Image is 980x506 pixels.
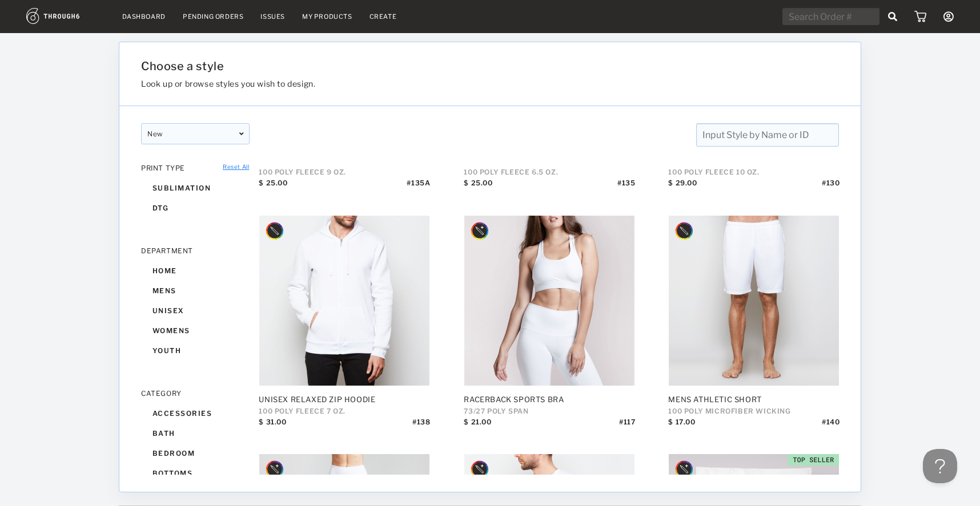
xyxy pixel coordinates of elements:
img: style_designer_badgeMockup.svg [470,221,489,241]
h1: Choose a style [141,59,721,73]
a: Dashboard [122,13,166,21]
div: $ 25.00 [464,179,492,196]
input: Input Style by Name or ID [696,123,839,147]
div: DEPARTMENT [141,246,250,255]
div: PRINT TYPE [141,164,250,172]
div: bedroom [141,443,250,463]
div: # 138 [412,418,430,435]
a: Reset All [223,163,249,170]
div: youth [141,341,250,361]
input: Search Order # [782,8,879,25]
img: style_designer_badgeOriginal.svg [674,221,694,241]
img: b2f95bf8-37cf-4a30-a24c-602b3283d1d8.jpg [669,216,839,386]
div: bath [141,423,250,443]
div: $ 29.00 [668,179,697,196]
a: My Products [302,13,352,21]
div: unisex [141,301,250,321]
div: New [141,123,250,144]
img: 45921615-19c3-41fb-ae51-28e1b69c197c.jpg [464,216,634,386]
div: # 140 [822,418,840,435]
div: $ 17.00 [668,418,695,435]
img: style_designer_badgeMockup.svg [674,460,694,479]
div: 100 POLY MICROFIBER WICKING [668,407,840,415]
div: accessories [141,403,250,423]
div: mens [141,281,250,301]
a: Create [369,13,397,21]
img: style_designer_badgeMockup.svg [470,460,489,479]
a: Pending Orders [183,13,243,21]
div: womens [141,321,250,341]
img: style_designer_badgeMockup.svg [265,460,284,479]
div: 100 POLY FLEECE 9 oz. [259,168,430,176]
div: dtg [141,198,250,218]
img: e8ccbcab-a6a9-430a-be86-539686de6238.jpg [259,216,429,386]
div: MENS ATHLETIC SHORT [668,395,840,404]
div: $ 31.00 [259,418,286,435]
img: icon_cart.dab5cea1.svg [914,11,926,22]
div: 100 POLY FLEECE 6.5 oz. [464,168,635,176]
img: style_designer_badgeOriginal.svg [265,221,284,241]
div: 100 POLY FLEECE 7 oz. [259,407,430,415]
div: Racerback Sports Bra [464,395,635,404]
div: # 130 [822,179,840,196]
div: Unisex Relaxed Zip Hoodie [259,395,430,404]
div: $ 21.00 [464,418,491,435]
div: sublimation [141,178,250,198]
div: home [141,261,250,281]
div: # 117 [619,418,635,435]
div: # 135 [617,179,635,196]
iframe: Toggle Customer Support [923,449,957,483]
div: # 135A [407,179,430,196]
div: $ 25.00 [259,179,287,196]
div: bottoms [141,463,250,483]
a: Issues [260,13,285,21]
h3: Look up or browse styles you wish to design. [141,79,721,88]
div: 73/27 POLY SPAN [464,407,635,415]
img: logo.1c10ca64.svg [26,8,105,24]
div: CATEGORY [141,389,250,398]
div: 100 POLY FLEECE 10 oz. [668,168,840,176]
